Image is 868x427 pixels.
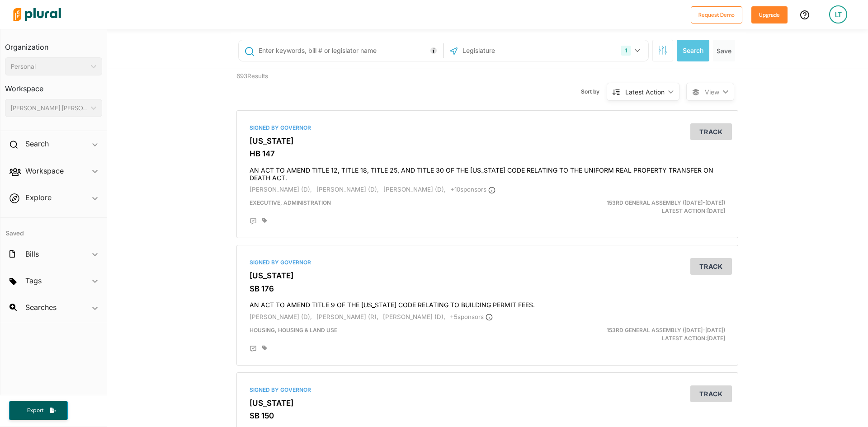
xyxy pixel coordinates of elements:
span: [PERSON_NAME] (D), [383,186,446,193]
span: Sort by [581,88,607,96]
div: Signed by Governor [250,386,725,394]
span: [PERSON_NAME] (D), [383,313,445,320]
span: Executive, Administration [250,199,331,206]
h4: Saved [0,218,107,240]
button: Search [677,40,709,61]
div: Add Position Statement [250,218,257,225]
div: Personal [11,62,87,71]
span: + 10 sponsor s [450,186,495,193]
h3: [US_STATE] [250,271,725,280]
button: Track [690,385,732,402]
div: Add tags [262,345,267,351]
span: + 5 sponsor s [450,313,493,320]
span: 153rd General Assembly ([DATE]-[DATE]) [607,199,725,206]
input: Legislature [462,42,558,59]
h3: SB 150 [250,411,725,420]
div: 693 Results [230,69,359,103]
div: [PERSON_NAME] [PERSON_NAME] [11,103,87,113]
h3: SB 176 [250,284,725,293]
button: Request Demo [691,6,742,23]
div: Add Position Statement [250,345,257,352]
h3: HB 147 [250,149,725,158]
h3: [US_STATE] [250,136,725,145]
input: Enter keywords, bill # or legislator name [258,42,441,59]
span: Search Filters [658,46,667,53]
span: [PERSON_NAME] (D), [316,186,379,193]
div: Latest Action: [DATE] [569,199,732,215]
div: Add tags [262,218,267,223]
div: Signed by Governor [250,124,725,132]
div: Signed by Governor [250,258,725,267]
h4: AN ACT TO AMEND TITLE 9 OF THE [US_STATE] CODE RELATING TO BUILDING PERMIT FEES. [250,297,725,309]
div: Tooltip anchor [429,47,438,55]
button: Export [9,401,68,420]
span: [PERSON_NAME] (R), [316,313,378,320]
h3: Organization [5,34,102,54]
span: Export [21,407,50,414]
h3: [US_STATE] [250,399,725,408]
div: LT [829,5,847,23]
button: Upgrade [751,6,788,23]
button: Track [690,123,732,140]
div: Latest Action [625,87,665,97]
h2: Bills [25,249,39,259]
h3: Workspace [5,75,102,95]
span: [PERSON_NAME] (D), [250,313,312,320]
button: Save [713,40,735,61]
span: 153rd General Assembly ([DATE]-[DATE]) [607,327,725,333]
span: View [705,87,719,97]
h2: Workspace [25,166,64,176]
div: Latest Action: [DATE] [569,326,732,343]
button: 1 [618,42,646,59]
a: LT [822,2,854,27]
a: Request Demo [691,10,742,19]
div: 1 [621,46,631,56]
button: Track [690,258,732,275]
span: Housing, Housing & Land Use [250,327,337,333]
h2: Search [25,139,49,149]
h4: AN ACT TO AMEND TITLE 12, TITLE 18, TITLE 25, AND TITLE 30 OF THE [US_STATE] CODE RELATING TO THE... [250,162,725,182]
a: Upgrade [751,10,788,19]
span: [PERSON_NAME] (D), [250,186,312,193]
